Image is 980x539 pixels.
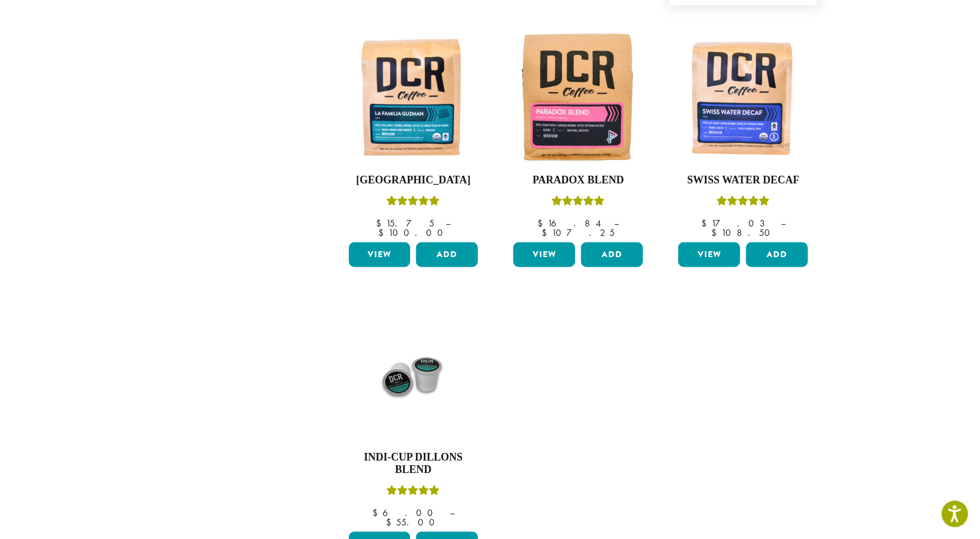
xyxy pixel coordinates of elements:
[711,226,776,239] bdi: 108.50
[552,194,605,212] div: Rated 5.00 out of 5
[675,174,811,187] h4: Swiss Water Decaf
[386,516,440,528] bdi: 55.00
[345,29,481,165] img: DCR-La-Familia-Guzman-Coffee-Bag-300x300.png
[510,29,646,165] img: Paradox_Blend-300x300.jpg
[376,217,386,229] span: $
[537,217,547,229] span: $
[349,242,411,267] a: View
[450,507,454,519] span: –
[542,226,552,239] span: $
[346,174,481,187] h4: [GEOGRAPHIC_DATA]
[387,484,440,501] div: Rated 5.00 out of 5
[378,226,388,239] span: $
[675,29,811,165] img: DCR-Swiss-Water-Decaf-Coffee-Bag-300x300.png
[346,451,481,476] h4: Indi-Cup Dillons Blend
[346,306,481,527] a: Indi-Cup Dillons BlendRated 5.00 out of 5
[675,29,811,238] a: Swiss Water DecafRated 5.00 out of 5
[510,174,646,187] h4: Paradox Blend
[510,29,646,238] a: Paradox BlendRated 5.00 out of 5
[711,226,721,239] span: $
[372,507,438,519] bdi: 6.00
[446,217,450,229] span: –
[416,242,478,267] button: Add
[542,226,615,239] bdi: 107.25
[372,507,382,519] span: $
[614,217,619,229] span: –
[746,242,808,267] button: Add
[345,306,481,442] img: 75CT-INDI-CUP-1.jpg
[581,242,643,267] button: Add
[376,217,434,229] bdi: 15.75
[387,194,440,212] div: Rated 4.83 out of 5
[346,29,481,238] a: [GEOGRAPHIC_DATA]Rated 4.83 out of 5
[781,217,786,229] span: –
[513,242,575,267] a: View
[386,516,396,528] span: $
[701,217,770,229] bdi: 17.03
[537,217,603,229] bdi: 16.84
[701,217,711,229] span: $
[717,194,770,212] div: Rated 5.00 out of 5
[678,242,740,267] a: View
[378,226,448,239] bdi: 100.00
